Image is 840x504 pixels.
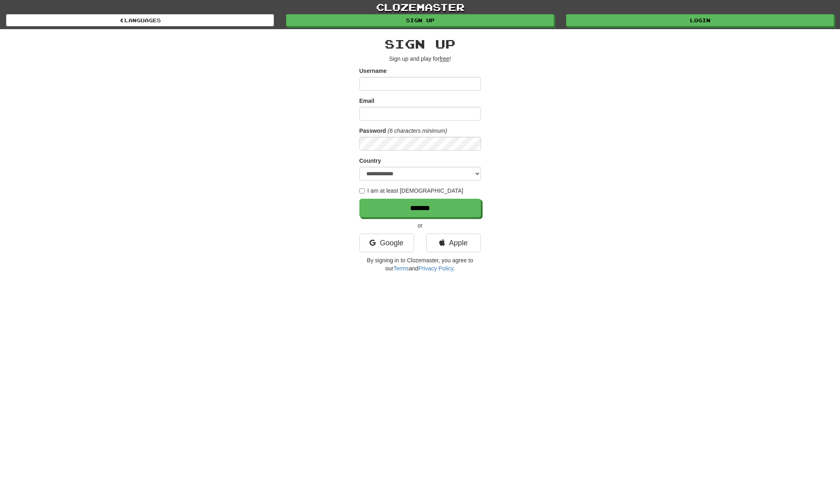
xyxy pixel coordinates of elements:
[359,256,481,272] p: By signing in to Clozemaster, you agree to our and .
[388,128,447,134] em: (6 characters minimum)
[393,265,409,272] a: Terms
[418,265,453,272] a: Privacy Policy
[359,188,365,194] input: I am at least [DEMOGRAPHIC_DATA]
[440,55,449,62] u: free
[359,187,464,195] label: I am at least [DEMOGRAPHIC_DATA]
[359,67,387,75] label: Username
[359,97,374,105] label: Email
[286,14,554,26] a: Sign up
[566,14,834,26] a: Login
[359,127,386,135] label: Password
[426,234,481,252] a: Apple
[359,55,481,63] p: Sign up and play for !
[359,221,481,230] p: or
[6,14,274,26] a: Languages
[359,234,414,252] a: Google
[359,37,481,51] h2: Sign up
[359,157,381,165] label: Country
